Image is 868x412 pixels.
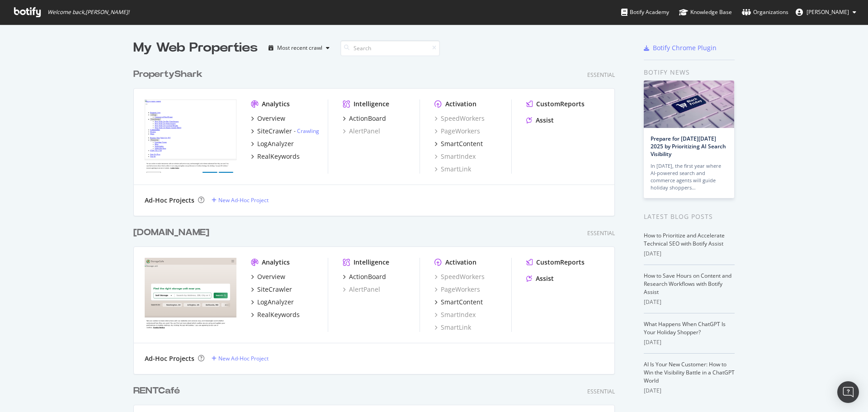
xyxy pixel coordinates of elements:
div: ActionBoard [349,114,386,123]
a: New Ad-Hoc Project [212,355,269,362]
div: Botify Academy [621,8,669,17]
a: Assist [526,116,554,125]
div: Activation [445,99,476,109]
a: How to Save Hours on Content and Research Workflows with Botify Assist [644,272,731,296]
button: [PERSON_NAME] [788,5,863,19]
div: Botify Chrome Plugin [653,43,717,52]
div: Assist [536,116,554,125]
img: propertyshark.com [145,99,236,173]
div: [DOMAIN_NAME] [133,226,209,239]
div: SiteCrawler [257,127,292,136]
a: Overview [251,114,285,123]
div: RealKeywords [257,152,300,161]
img: storagecafe.com [145,258,236,331]
a: RENTCafé [133,384,184,398]
div: ActionBoard [349,272,386,281]
div: Latest Blog Posts [644,212,735,222]
a: RealKeywords [251,152,300,161]
div: - [294,127,319,135]
a: Botify Chrome Plugin [644,43,717,52]
div: Essential [587,71,615,79]
a: SmartContent [434,298,483,307]
div: Overview [257,114,285,123]
div: LogAnalyzer [257,139,294,148]
a: Assist [526,274,554,283]
button: Most recent crawl [265,41,333,55]
div: Analytics [262,99,290,109]
img: Prepare for Black Friday 2025 by Prioritizing AI Search Visibility [644,81,734,128]
div: In [DATE], the first year where AI-powered search and commerce agents will guide holiday shoppers… [651,162,727,191]
div: Ad-Hoc Projects [145,196,194,205]
div: Intelligence [354,99,389,109]
div: [DATE] [644,298,735,306]
a: SiteCrawler [251,285,292,294]
div: SiteCrawler [257,285,292,294]
a: What Happens When ChatGPT Is Your Holiday Shopper? [644,320,726,336]
a: ActionBoard [343,272,386,281]
a: [DOMAIN_NAME] [133,226,213,239]
a: SmartIndex [434,152,476,161]
a: Overview [251,272,285,281]
a: How to Prioritize and Accelerate Technical SEO with Botify Assist [644,232,725,247]
div: Intelligence [354,258,389,267]
a: Crawling [297,127,319,135]
a: RealKeywords [251,310,300,319]
div: SmartContent [441,139,483,148]
div: CustomReports [536,258,585,267]
div: Essential [587,388,615,395]
a: AI Is Your New Customer: How to Win the Visibility Battle in a ChatGPT World [644,360,735,384]
div: Analytics [262,258,290,267]
a: CustomReports [526,258,585,267]
div: Activation [445,258,476,267]
a: SiteCrawler- Crawling [251,127,319,136]
div: Botify news [644,67,735,77]
div: LogAnalyzer [257,298,294,307]
a: SmartLink [434,165,471,174]
a: SmartLink [434,323,471,332]
span: Ruxandra Lapadatu [807,8,849,16]
div: My Web Properties [133,39,258,57]
div: Assist [536,274,554,283]
div: Open Intercom Messenger [837,381,859,403]
a: ActionBoard [343,114,386,123]
a: PageWorkers [434,127,480,136]
input: Search [340,40,440,56]
div: CustomReports [536,99,585,109]
a: CustomReports [526,99,585,109]
span: Welcome back, [PERSON_NAME] ! [47,9,129,16]
a: AlertPanel [343,127,380,136]
a: SpeedWorkers [434,114,485,123]
a: PageWorkers [434,285,480,294]
div: Essential [587,229,615,237]
div: Most recent crawl [277,45,322,51]
div: RealKeywords [257,310,300,319]
a: LogAnalyzer [251,298,294,307]
a: LogAnalyzer [251,139,294,148]
div: [DATE] [644,250,735,258]
a: SmartContent [434,139,483,148]
div: [DATE] [644,387,735,395]
div: [DATE] [644,338,735,346]
div: SmartContent [441,298,483,307]
a: SpeedWorkers [434,272,485,281]
div: PropertyShark [133,68,203,81]
div: New Ad-Hoc Project [218,355,269,362]
div: RENTCafé [133,384,180,398]
a: New Ad-Hoc Project [212,196,269,204]
a: SmartIndex [434,310,476,319]
div: Organizations [742,8,788,17]
div: New Ad-Hoc Project [218,196,269,204]
div: Ad-Hoc Projects [145,354,194,363]
div: Overview [257,272,285,281]
a: AlertPanel [343,285,380,294]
